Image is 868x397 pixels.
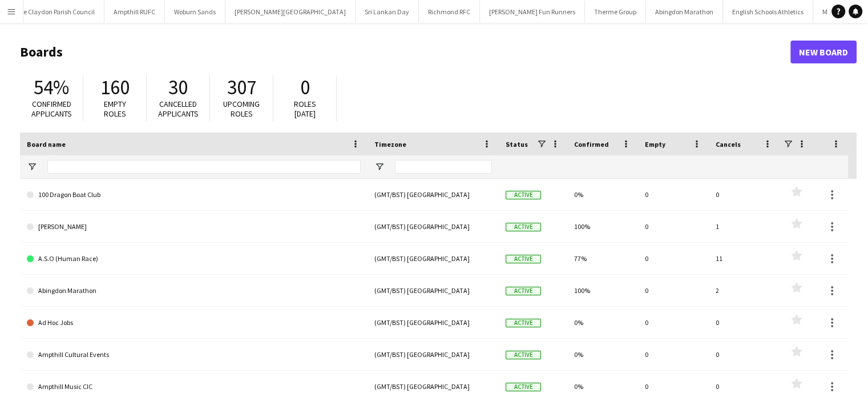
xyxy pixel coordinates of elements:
div: 0% [567,339,638,370]
div: 0% [567,179,638,210]
div: 77% [567,243,638,274]
div: 1 [709,211,780,242]
span: 160 [100,75,130,100]
a: Ad Hoc Jobs [27,307,361,339]
span: Active [506,191,541,199]
button: Open Filter Menu [374,162,385,172]
button: Abingdon Marathon [646,1,723,23]
span: 54% [34,75,69,100]
div: 0 [638,307,709,338]
span: Board name [27,140,66,149]
button: English Schools Athletics [723,1,813,23]
span: 307 [227,75,256,100]
div: 0 [709,307,780,338]
span: Active [506,255,541,263]
span: 30 [168,75,188,100]
span: Active [506,383,541,391]
button: Sri Lankan Day [356,1,419,23]
div: 0 [709,179,780,210]
a: New Board [790,41,857,63]
div: 2 [709,275,780,306]
a: 100 Dragon Boat Club [27,179,361,211]
span: Upcoming roles [223,99,260,119]
div: 0 [638,211,709,242]
button: [PERSON_NAME][GEOGRAPHIC_DATA] [225,1,356,23]
span: Confirmed applicants [31,99,72,119]
div: 0 [709,339,780,370]
span: 0 [300,75,310,100]
div: 0% [567,307,638,338]
input: Board name Filter Input [47,160,361,174]
button: [PERSON_NAME] Fun Runners [480,1,585,23]
div: 100% [567,275,638,306]
div: (GMT/BST) [GEOGRAPHIC_DATA] [368,179,499,210]
span: Active [506,319,541,327]
button: Ampthill RUFC [104,1,165,23]
div: (GMT/BST) [GEOGRAPHIC_DATA] [368,339,499,370]
a: Ampthill Cultural Events [27,339,361,371]
input: Timezone Filter Input [395,160,492,174]
div: 0 [638,243,709,274]
span: Timezone [374,140,406,149]
span: Confirmed [574,140,609,149]
button: Open Filter Menu [27,162,37,172]
div: (GMT/BST) [GEOGRAPHIC_DATA] [368,275,499,306]
span: Cancels [716,140,741,149]
div: (GMT/BST) [GEOGRAPHIC_DATA] [368,307,499,338]
h1: Boards [20,43,790,61]
div: (GMT/BST) [GEOGRAPHIC_DATA] [368,243,499,274]
span: Active [506,287,541,295]
div: 0 [638,275,709,306]
span: Active [506,223,541,231]
span: Status [506,140,528,149]
span: Active [506,351,541,359]
a: A.S.O (Human Race) [27,243,361,275]
span: Roles [DATE] [294,99,316,119]
span: Empty [645,140,665,149]
div: 100% [567,211,638,242]
div: 0 [638,339,709,370]
span: Empty roles [104,99,126,119]
a: Abingdon Marathon [27,275,361,307]
a: [PERSON_NAME] [27,211,361,243]
button: Woburn Sands [165,1,225,23]
span: Cancelled applicants [158,99,199,119]
div: (GMT/BST) [GEOGRAPHIC_DATA] [368,211,499,242]
button: Therme Group [585,1,646,23]
div: 11 [709,243,780,274]
button: Richmond RFC [419,1,480,23]
div: 0 [638,179,709,210]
